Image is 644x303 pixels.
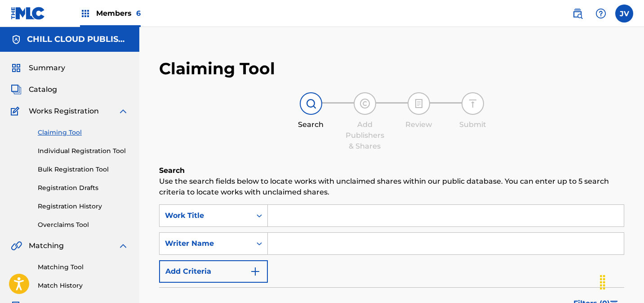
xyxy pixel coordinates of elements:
img: step indicator icon for Submit [467,98,478,109]
span: 6 [136,9,141,18]
img: 9d2ae6d4665cec9f34b9.svg [250,266,261,277]
img: help [595,8,606,19]
div: Work Title [165,210,246,221]
div: Search [289,119,333,130]
div: User Menu [615,5,633,23]
a: Bulk Registration Tool [38,165,129,174]
a: SummarySummary [11,63,65,73]
div: Submit [450,119,495,130]
div: Review [396,119,441,130]
span: Summary [29,63,65,73]
iframe: Chat Widget [599,260,644,303]
img: expand [118,240,129,251]
img: Accounts [11,34,22,45]
span: Catalog [29,84,57,95]
a: Individual Registration Tool [38,146,129,156]
h2: Claiming Tool [159,59,275,79]
a: Registration Drafts [38,183,129,193]
img: Top Rightsholders [80,8,91,19]
span: Matching [29,240,64,251]
img: MLC Logo [11,7,45,20]
a: CatalogCatalog [11,84,57,95]
img: expand [118,106,129,117]
div: Writer Name [165,238,246,249]
a: Matching Tool [38,262,129,272]
img: step indicator icon for Add Publishers & Shares [360,98,370,109]
div: Drag [595,269,610,296]
h5: CHILL CLOUD PUBLISHING [27,34,129,45]
span: Works Registration [29,106,99,117]
img: Catalog [11,84,22,95]
div: Help [592,5,610,23]
a: Claiming Tool [38,128,129,137]
img: step indicator icon for Search [306,98,316,109]
img: Matching [11,240,22,251]
img: Works Registration [11,106,22,117]
div: Add Publishers & Shares [342,119,387,152]
img: step indicator icon for Review [413,98,424,109]
img: Summary [11,63,22,73]
span: Members [96,8,141,18]
img: search [572,8,583,19]
a: Registration History [38,202,129,211]
p: Use the search fields below to locate works with unclaimed shares within our public database. You... [159,176,624,198]
h6: Search [159,165,624,176]
a: Match History [38,281,129,290]
a: Public Search [568,5,586,23]
a: Overclaims Tool [38,220,129,230]
button: Add Criteria [159,260,268,283]
iframe: Resource Center [619,184,644,257]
